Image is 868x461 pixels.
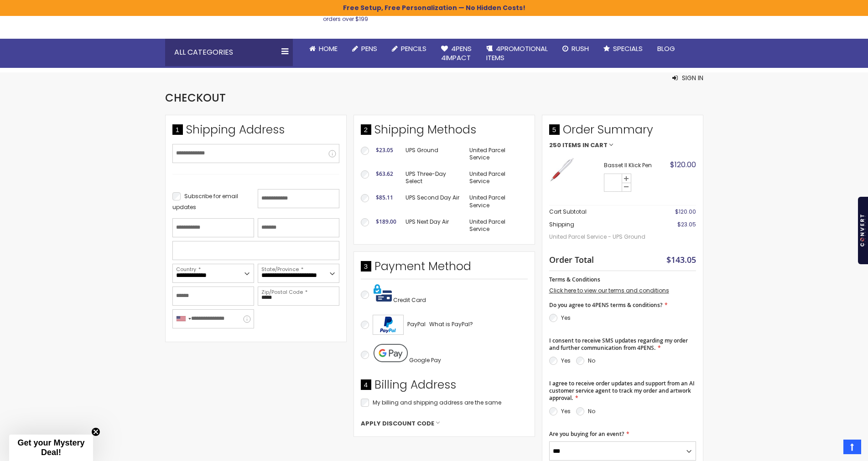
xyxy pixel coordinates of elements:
a: Click here to view our terms and conditions [549,287,669,294]
td: United Parcel Service [465,142,527,166]
span: My billing and shipping address are the same [373,399,501,406]
span: Order Summary [549,122,696,142]
img: Pay with credit card [374,284,392,302]
button: Close teaser [91,427,100,436]
img: Pay with Google Pay [374,344,408,362]
strong: Order Total [549,253,594,265]
div: United States: +1 [173,310,194,328]
a: Rush [555,39,596,59]
span: Shipping [549,220,574,228]
span: Sign In [682,73,703,82]
a: Specials [596,39,650,59]
span: Specials [613,44,643,53]
span: PayPal [407,320,426,328]
a: Top [843,440,861,454]
th: Cart Subtotal [549,205,651,219]
td: UPS Three-Day Select [401,166,465,190]
span: Rush [572,44,589,53]
span: $23.05 [677,220,696,228]
span: $189.00 [376,218,396,225]
label: Yes [561,314,571,322]
a: (888) 88-4PENS [173,9,217,16]
div: All Categories [165,39,293,66]
span: Items in Cart [562,142,608,149]
span: Checkout [165,90,226,105]
span: - Call Now! [173,9,247,16]
label: Yes [561,357,571,364]
a: 4Pens4impact [434,39,479,68]
span: Get your Mystery Deal! [17,438,84,457]
span: I agree to receive order updates and support from an AI customer service agent to track my order ... [549,379,695,402]
td: UPS Next Day Air [401,214,465,237]
div: Shipping Address [172,122,339,142]
span: $23.05 [376,146,393,154]
span: Do you agree to 4PENS terms & conditions? [549,301,662,309]
span: What is PayPal? [429,320,473,328]
span: Pencils [401,44,426,53]
label: Yes [561,407,571,415]
a: Pencils [385,39,434,59]
label: No [588,407,595,415]
span: 4PROMOTIONAL ITEMS [486,44,548,62]
span: Google Pay [409,356,441,364]
td: United Parcel Service [465,190,527,213]
label: No [588,357,595,364]
strong: Basset II Klick Pen [604,162,662,169]
span: Pens [361,44,377,53]
div: Shipping Methods [361,122,528,142]
span: 4Pens 4impact [441,44,472,62]
span: Apply Discount Code [361,420,434,428]
div: Get your Mystery Deal!Close teaser [9,435,93,461]
span: $120.00 [675,208,696,215]
span: Home [319,44,338,53]
a: Blog [650,39,682,59]
a: Pens [345,39,385,59]
a: Home [302,39,345,59]
a: What is PayPal? [429,319,473,330]
td: United Parcel Service [465,166,527,190]
span: Blog [657,44,675,53]
span: Credit Card [393,296,426,304]
span: I consent to receive SMS updates regarding my order and further communication from 4PENS. [549,337,688,352]
span: Subscribe for email updates [172,192,238,211]
span: 250 [549,142,561,149]
span: Terms & Conditions [549,276,600,283]
img: Basset II Klick Pen-Red [549,158,574,183]
span: $63.62 [376,170,393,178]
img: B2fZQJag41XWAAAAAElFTkSuQmCC [860,215,866,246]
td: UPS Second Day Air [401,190,465,213]
button: Sign In [672,73,703,82]
span: Are you buying for an event? [549,430,624,438]
td: UPS Ground [401,142,465,166]
span: $85.11 [376,194,393,201]
img: Acceptance Mark [373,315,404,335]
span: United Parcel Service - UPS Ground [549,229,651,245]
a: 4PROMOTIONALITEMS [479,39,555,68]
span: $120.00 [670,159,696,170]
div: Billing Address [361,377,528,397]
div: Payment Method [361,259,528,279]
td: United Parcel Service [465,214,527,237]
span: $143.05 [666,254,696,265]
